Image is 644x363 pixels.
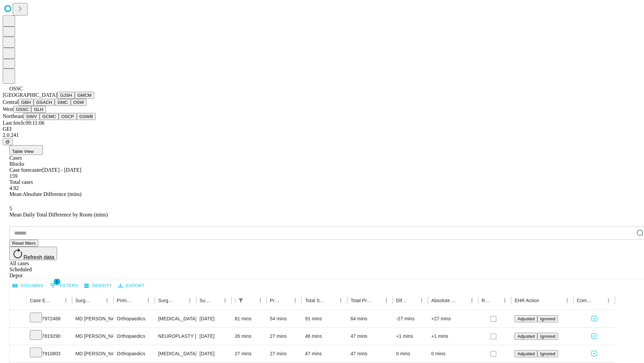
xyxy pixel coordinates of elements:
span: West [3,106,13,112]
div: +1 mins [396,328,425,345]
span: Table View [12,149,34,154]
div: 0 mins [396,345,425,362]
span: Central [3,99,18,105]
button: Sort [176,296,185,305]
div: 7819290 [30,328,69,345]
button: Sort [327,296,336,305]
button: Ignored [537,350,558,357]
span: Adjusted [517,316,535,321]
div: 1 active filter [236,296,246,305]
div: MD [PERSON_NAME] [PERSON_NAME] Md [75,328,110,345]
span: Ignored [540,316,555,321]
button: OSCP [59,113,77,120]
button: Adjusted [515,350,537,357]
button: GSWB [77,113,96,120]
button: Ignored [537,315,558,322]
div: 27 mins [235,345,263,362]
button: OSW [71,99,87,106]
div: [MEDICAL_DATA] INTERPHALANGEAL JOINT [158,310,193,327]
div: GEI [3,126,641,132]
span: 1 [54,278,60,285]
button: GSACH [34,99,55,106]
button: Menu [467,296,477,305]
div: Surgery Name [158,298,175,303]
div: 47 mins [305,345,344,362]
div: 27 mins [270,328,299,345]
span: Total cases [9,179,33,185]
div: 47 mins [351,328,389,345]
button: Menu [144,296,153,305]
button: Expand [13,331,23,342]
div: EHR Action [515,298,539,303]
div: Total Predicted Duration [351,298,372,303]
button: Sort [93,296,102,305]
button: Show filters [48,280,80,291]
div: Total Scheduled Duration [305,298,326,303]
div: Orthopaedics [117,310,151,327]
button: Expand [13,313,23,325]
span: Mean Absolute Difference (mins) [9,191,82,197]
span: Refresh data [23,254,54,260]
span: 5 [9,206,12,211]
button: Menu [382,296,391,305]
button: Expand [13,348,23,360]
button: Sort [52,296,61,305]
div: Resolved in EHR [482,298,490,303]
button: Menu [562,296,572,305]
span: [GEOGRAPHIC_DATA] [3,92,57,98]
div: [MEDICAL_DATA] OR CAPSULE HAND OR FINGER [158,345,193,362]
div: Absolute Difference [431,298,457,303]
button: Table View [9,145,43,155]
button: Menu [500,296,509,305]
div: +27 mins [431,310,475,327]
span: Adjusted [517,351,535,356]
div: 2.0.241 [3,132,641,138]
div: [DATE] [200,345,228,362]
button: Sort [211,296,220,305]
button: Select columns [11,281,45,291]
button: GLH [31,106,46,113]
button: Sort [134,296,144,305]
span: @ [5,139,10,144]
span: Ignored [540,334,555,339]
button: Menu [336,296,345,305]
span: Last fetch: 09:11:06 [3,120,44,126]
button: GWV [23,113,40,120]
div: Difference [396,298,407,303]
button: Menu [417,296,426,305]
span: Mean Daily Total Difference by Room (mins) [9,212,108,217]
div: 47 mins [351,345,389,362]
span: [DATE] - [DATE] [42,167,81,173]
button: Menu [256,296,265,305]
button: Export [116,281,146,291]
div: Primary Service [117,298,133,303]
div: 81 mins [235,310,263,327]
button: Menu [290,296,300,305]
button: Sort [491,296,500,305]
div: Predicted In Room Duration [270,298,281,303]
button: Ignored [537,333,558,340]
div: MD [PERSON_NAME] [PERSON_NAME] Md [75,345,110,362]
button: Sort [372,296,382,305]
div: +1 mins [431,328,475,345]
div: 91 mins [305,310,344,327]
div: Comments [577,298,594,303]
div: 46 mins [305,328,344,345]
div: Case Epic Id [30,298,51,303]
button: GMC [55,99,70,106]
button: Menu [185,296,195,305]
button: Sort [246,296,256,305]
button: GJSH [57,92,75,99]
div: 0 mins [431,345,475,362]
button: Sort [540,296,549,305]
div: NEUROPLASTY [MEDICAL_DATA] AT [GEOGRAPHIC_DATA] [158,328,193,345]
button: Refresh data [9,247,57,260]
button: GBH [18,99,34,106]
div: [DATE] [200,310,228,327]
button: GCMC [40,113,59,120]
span: Adjusted [517,334,535,339]
div: Surgery Date [200,298,210,303]
button: Menu [604,296,613,305]
div: MD [PERSON_NAME] [PERSON_NAME] Md [75,310,110,327]
button: Adjusted [515,315,537,322]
